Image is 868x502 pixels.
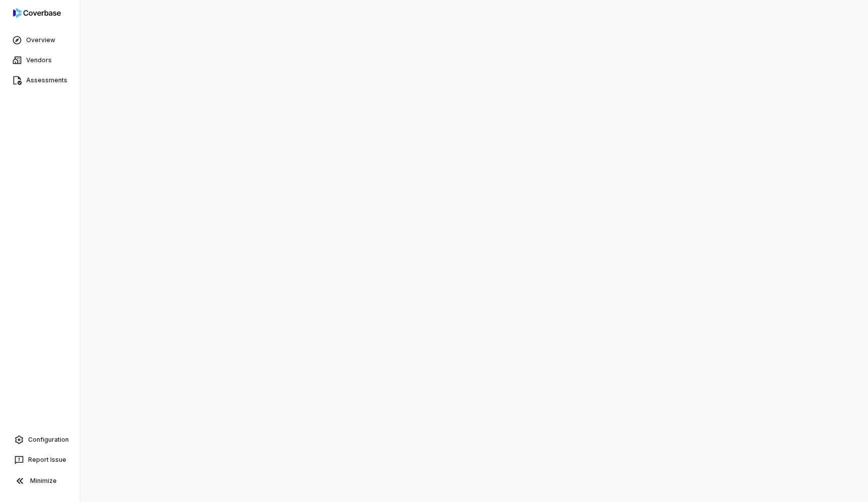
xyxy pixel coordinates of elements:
[26,36,55,44] span: Overview
[26,76,67,84] span: Assessments
[30,477,57,485] span: Minimize
[13,8,61,18] img: logo-D7KZi-bG.svg
[28,456,66,464] span: Report Issue
[2,71,78,89] a: Assessments
[4,451,76,469] button: Report Issue
[4,471,76,491] button: Minimize
[4,431,76,449] a: Configuration
[2,51,78,69] a: Vendors
[28,436,69,444] span: Configuration
[26,56,52,64] span: Vendors
[2,31,78,49] a: Overview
